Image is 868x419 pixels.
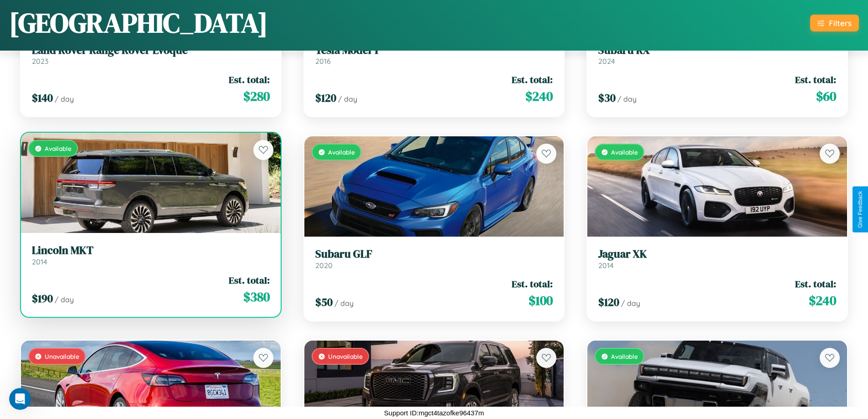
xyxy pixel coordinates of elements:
span: / day [621,299,640,308]
h3: Jaguar XK [598,248,836,261]
span: $ 190 [32,291,53,306]
h1: [GEOGRAPHIC_DATA] [9,4,268,41]
span: $ 280 [243,87,270,105]
span: $ 30 [598,90,616,105]
span: / day [334,299,354,308]
span: Available [328,148,355,156]
span: $ 140 [32,90,53,105]
span: Est. total: [795,277,836,290]
span: $ 120 [315,90,336,105]
span: Est. total: [229,274,270,287]
span: / day [338,94,357,103]
a: Subaru GLF2020 [315,248,553,270]
span: Unavailable [45,352,79,360]
span: Est. total: [795,73,836,86]
span: Est. total: [229,73,270,86]
span: Est. total: [512,73,553,86]
a: Land Rover Range Rover Evoque2023 [32,44,270,66]
h3: Subaru GLF [315,248,553,261]
span: Available [45,145,72,152]
span: $ 240 [525,87,553,105]
span: 2016 [315,57,331,66]
h3: Lincoln MKT [32,244,270,257]
h3: Land Rover Range Rover Evoque [32,44,270,57]
span: Unavailable [328,352,363,360]
iframe: Intercom live chat [9,388,31,410]
a: Tesla Model Y2016 [315,44,553,66]
span: 2020 [315,261,333,270]
span: Est. total: [512,277,553,290]
a: Subaru RX2024 [598,44,836,66]
span: 2023 [32,57,48,66]
a: Jaguar XK2014 [598,248,836,270]
span: 2024 [598,57,615,66]
span: $ 120 [598,295,619,310]
span: $ 380 [243,288,270,306]
span: 2014 [32,257,47,266]
div: Filters [829,18,852,28]
span: / day [55,295,74,304]
span: / day [55,94,74,103]
span: $ 50 [315,295,333,310]
span: $ 240 [809,291,836,310]
div: Give Feedback [857,191,863,228]
span: 2014 [598,261,614,270]
span: Available [611,148,638,156]
span: / day [617,94,637,103]
a: Lincoln MKT2014 [32,244,270,266]
button: Filters [810,15,859,31]
span: $ 100 [529,291,553,310]
p: Support ID: mgct4tazofke96437m [384,407,484,419]
span: $ 60 [816,87,836,105]
span: Available [611,352,638,360]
